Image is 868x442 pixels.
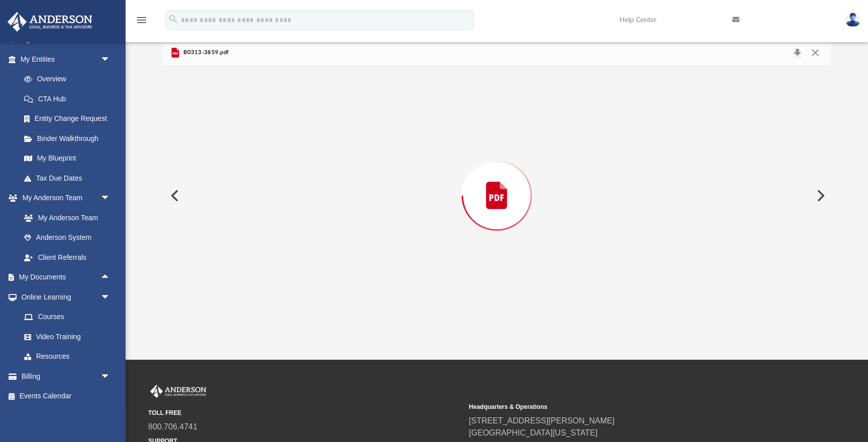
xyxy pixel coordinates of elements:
[148,408,462,417] small: TOLL FREE
[100,188,121,209] span: arrow_drop_down
[7,287,121,307] a: Online Learningarrow_drop_down
[163,40,831,325] div: Preview
[100,267,121,288] span: arrow_drop_up
[136,14,148,26] i: menu
[469,428,598,437] a: [GEOGRAPHIC_DATA][US_STATE]
[7,188,121,208] a: My Anderson Teamarrow_drop_down
[14,69,126,89] a: Overview
[168,14,179,25] i: search
[14,347,121,367] a: Resources
[14,247,121,267] a: Client Referrals
[100,287,121,308] span: arrow_drop_down
[7,267,121,287] a: My Documentsarrow_drop_up
[14,228,121,248] a: Anderson System
[14,128,126,149] a: Binder Walkthrough
[14,168,126,188] a: Tax Due Dates
[148,385,208,398] img: Anderson Advisors Platinum Portal
[14,89,126,109] a: CTA Hub
[136,19,148,26] a: menu
[469,402,783,411] small: Headquarters & Operations
[806,46,824,60] button: Close
[100,49,121,70] span: arrow_drop_down
[7,386,126,406] a: Events Calendar
[788,46,806,60] button: Download
[163,182,185,210] button: Previous File
[7,49,126,69] a: My Entitiesarrow_drop_down
[14,109,126,129] a: Entity Change Request
[5,12,95,32] img: Anderson Advisors Platinum Portal
[809,182,831,210] button: Next File
[181,48,229,57] span: B0313-3859.pdf
[14,149,121,169] a: My Blueprint
[14,208,116,228] a: My Anderson Team
[845,13,860,27] img: User Pic
[14,327,116,347] a: Video Training
[469,416,615,425] a: [STREET_ADDRESS][PERSON_NAME]
[148,422,197,431] a: 800.706.4741
[7,366,126,386] a: Billingarrow_drop_down
[14,307,121,327] a: Courses
[100,366,121,387] span: arrow_drop_down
